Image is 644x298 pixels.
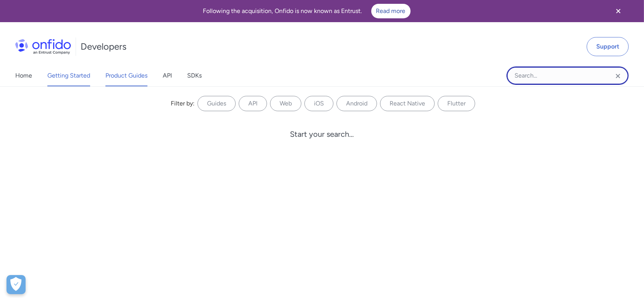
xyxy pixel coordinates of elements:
[506,66,629,85] input: Onfido search input field
[105,65,147,86] a: Product Guides
[587,37,629,56] a: Support
[613,71,623,81] svg: Clear search field button
[197,96,236,111] label: Guides
[371,4,411,18] a: Read more
[15,65,32,86] a: Home
[290,130,354,139] div: Start your search...
[9,4,604,18] div: Following the acquisition, Onfido is now known as Entrust.
[47,65,90,86] a: Getting Started
[6,275,26,294] button: Open Preferences
[304,96,333,111] label: iOS
[81,40,126,53] h1: Developers
[6,275,26,294] div: Cookie Preferences
[337,96,377,111] label: Android
[614,6,623,16] svg: Close banner
[438,96,475,111] label: Flutter
[163,65,172,86] a: API
[15,39,71,54] img: Onfido Logo
[171,99,194,108] div: Filter by:
[239,96,267,111] label: API
[380,96,435,111] label: React Native
[270,96,301,111] label: Web
[187,65,202,86] a: SDKs
[604,2,633,21] button: Close banner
